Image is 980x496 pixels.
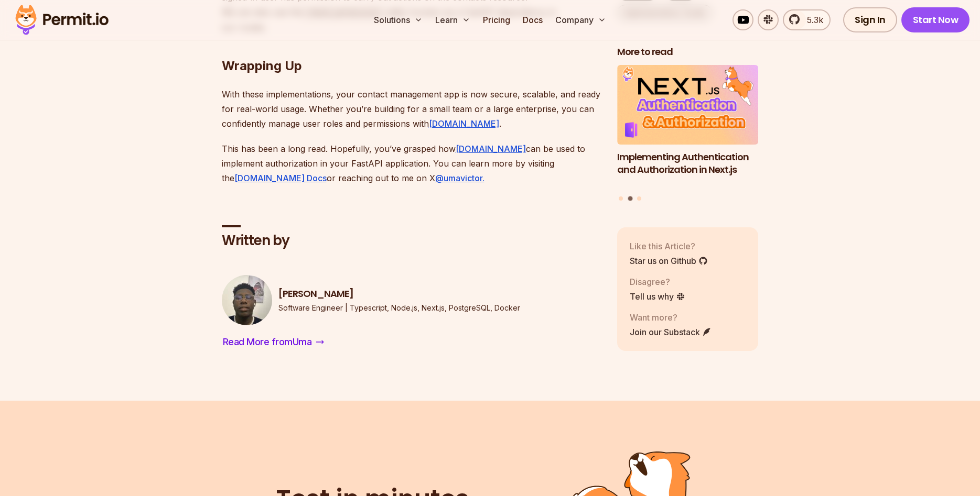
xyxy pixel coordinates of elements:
[637,196,641,200] button: Go to slide 3
[630,275,685,288] p: Disagree?
[519,9,547,30] a: Docs
[278,303,520,313] p: Software Engineer | Typescript, Node.js, Next.js, PostgreSQL, Docker
[370,9,427,30] button: Solutions
[222,334,326,350] a: Read More fromUma
[617,64,759,144] img: Implementing Authentication and Authorization in Next.js
[843,7,897,32] a: Sign In
[630,325,712,338] a: Join our Substack
[222,141,600,185] p: This has been a long read. Hopefully, you’ve grasped how can be used to implement authorization i...
[222,232,600,250] h2: Written by
[801,14,823,26] span: 5.3k
[222,87,600,131] p: With these implementations, your contact management app is now secure, scalable, and ready for re...
[617,64,759,189] li: 2 of 3
[431,9,475,30] button: Learn
[222,275,272,325] img: Uma Victor
[901,7,970,32] a: Start Now
[435,173,484,183] a: @umavictor.
[551,9,610,30] button: Company
[783,9,831,30] a: 5.3k
[479,9,514,30] a: Pricing
[222,16,600,74] h2: Wrapping Up
[429,118,499,129] a: [DOMAIN_NAME]
[10,2,113,38] img: Permit logo
[630,239,708,252] p: Like this Article?
[619,196,623,200] button: Go to slide 1
[278,288,520,301] h3: [PERSON_NAME]
[628,196,632,201] button: Go to slide 2
[223,335,312,349] span: Read More from Uma
[234,173,327,183] a: [DOMAIN_NAME] Docs
[630,290,685,302] a: Tell us why
[456,144,526,154] a: [DOMAIN_NAME]
[617,64,759,202] div: Posts
[630,254,708,267] a: Star us on Github
[617,150,759,177] h3: Implementing Authentication and Authorization in Next.js
[617,46,759,59] h2: More to read
[617,64,759,189] a: Implementing Authentication and Authorization in Next.jsImplementing Authentication and Authoriza...
[630,311,712,323] p: Want more?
